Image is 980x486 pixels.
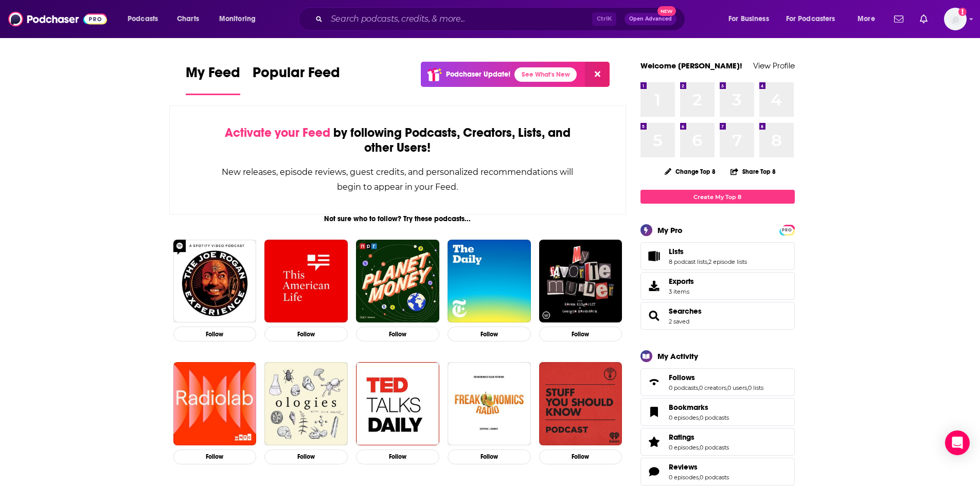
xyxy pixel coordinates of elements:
[669,403,729,412] a: Bookmarks
[669,247,684,256] span: Lists
[916,10,932,28] a: Show notifications dropdown
[669,433,729,442] a: Ratings
[669,433,694,442] span: Ratings
[669,462,729,472] a: Reviews
[644,464,665,479] a: Reviews
[539,449,622,464] button: Follow
[173,240,257,323] img: The Joe Rogan Experience
[698,384,699,391] span: ,
[253,64,340,87] span: Popular Feed
[219,12,256,26] span: Monitoring
[669,474,699,481] a: 0 episodes
[699,384,726,391] a: 0 creators
[657,225,683,235] div: My Pro
[356,362,439,445] img: TED Talks Daily
[308,7,695,31] div: Search podcasts, credits, & more...
[850,11,888,27] button: open menu
[264,362,348,445] img: Ologies with Alie Ward
[448,362,531,445] img: Freakonomics Radio
[669,384,698,391] a: 0 podcasts
[890,10,907,28] a: Show notifications dropdown
[699,414,700,421] span: ,
[539,240,622,323] img: My Favorite Murder with Karen Kilgariff and Georgia Hardstark
[669,373,763,382] a: Follows
[727,384,747,391] a: 0 users
[225,125,330,140] span: Activate your Feed
[640,302,795,330] span: Searches
[669,288,694,295] span: 3 items
[186,64,240,95] a: My Feed
[748,384,763,391] a: 0 lists
[446,70,510,79] p: Podchaser Update!
[625,13,676,25] button: Open AdvancedNew
[669,444,699,451] a: 0 episodes
[707,258,708,265] span: ,
[728,12,769,26] span: For Business
[327,11,592,27] input: Search podcasts, credits, & more...
[644,309,665,323] a: Searches
[669,462,698,472] span: Reviews
[669,258,707,265] a: 8 podcast lists
[264,449,348,464] button: Follow
[264,240,348,323] img: This American Life
[700,474,729,481] a: 0 podcasts
[514,67,577,82] a: See What's New
[186,64,240,87] span: My Feed
[669,247,747,256] a: Lists
[539,362,622,445] img: Stuff You Should Know
[120,11,171,27] button: open menu
[699,444,700,451] span: ,
[448,327,531,341] button: Follow
[640,398,795,426] span: Bookmarks
[669,307,702,316] a: Searches
[356,327,439,341] button: Follow
[128,12,158,26] span: Podcasts
[944,8,967,30] span: Logged in as nbaderrubenstein
[958,8,967,16] svg: Add a profile image
[644,375,665,389] a: Follows
[699,474,700,481] span: ,
[669,318,689,325] a: 2 saved
[644,279,665,293] span: Exports
[640,190,795,204] a: Create My Top 8
[221,165,575,194] div: New releases, episode reviews, guest credits, and personalized recommendations will begin to appe...
[253,64,340,95] a: Popular Feed
[169,214,627,223] div: Not sure who to follow? Try these podcasts...
[753,61,795,70] a: View Profile
[669,403,708,412] span: Bookmarks
[640,458,795,485] span: Reviews
[592,12,616,26] span: Ctrl K
[708,258,747,265] a: 2 episode lists
[448,240,531,323] a: The Daily
[539,327,622,341] button: Follow
[170,11,205,27] a: Charts
[944,8,967,30] img: User Profile
[657,351,698,361] div: My Activity
[730,161,776,182] button: Share Top 8
[173,362,257,445] img: Radiolab
[264,327,348,341] button: Follow
[356,240,439,323] a: Planet Money
[173,327,257,341] button: Follow
[8,9,107,29] img: Podchaser - Follow, Share and Rate Podcasts
[669,414,699,421] a: 0 episodes
[356,449,439,464] button: Follow
[448,449,531,464] button: Follow
[221,125,575,155] div: by following Podcasts, Creators, Lists, and other Users!
[781,226,793,233] a: PRO
[640,428,795,456] span: Ratings
[640,61,742,70] a: Welcome [PERSON_NAME]!
[747,384,748,391] span: ,
[640,272,795,300] a: Exports
[669,277,694,286] span: Exports
[640,242,795,270] span: Lists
